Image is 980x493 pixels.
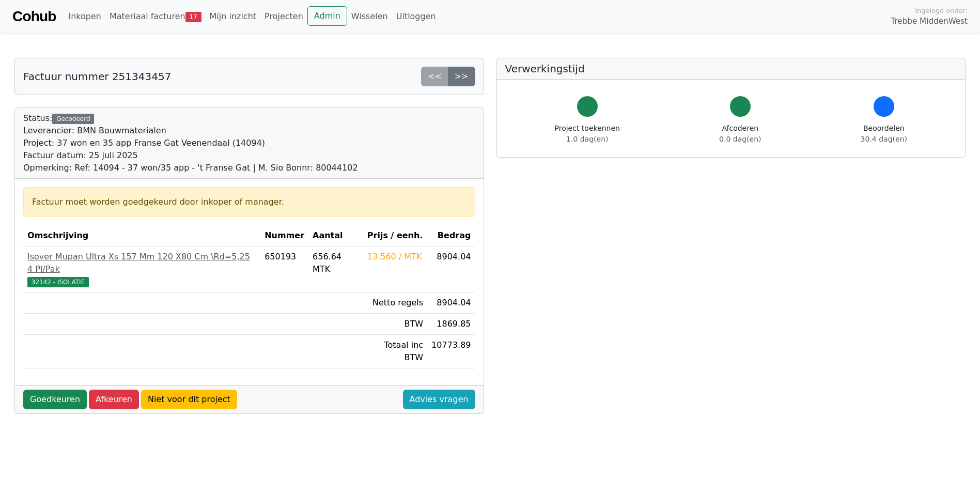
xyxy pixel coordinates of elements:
[505,63,957,75] h5: Verwerkingstijd
[448,67,475,86] a: >>
[427,314,475,335] td: 1869.85
[27,251,256,288] a: Isover Mupan Ultra Xs 157 Mm 120 X80 Cm \Rd=5,25 4 Pl/Pak32142 - ISOLATIE
[308,225,363,246] th: Aantal
[23,162,358,174] div: Opmerking: Ref: 14094 - 37 won/35 app - 't Franse Gat | M. Sio Bonnr: 80044102
[367,251,423,263] div: 13.560 / MTK
[861,135,907,143] span: 30.4 dag(en)
[23,390,87,409] a: Goedkeuren
[185,12,201,22] span: 17
[105,6,206,27] a: Materiaal facturen17
[313,251,359,275] div: 656.64 MTK
[260,246,308,292] td: 650193
[307,6,347,26] a: Admin
[89,390,139,409] a: Afkeuren
[427,292,475,314] td: 8904.04
[23,137,358,149] div: Project: 37 won en 35 app Franse Gat Veenendaal (14094)
[260,6,307,27] a: Projecten
[427,246,475,292] td: 8904.04
[891,16,968,27] span: Trebbe MiddenWest
[363,335,427,368] td: Totaal inc BTW
[363,314,427,335] td: BTW
[566,135,608,143] span: 1.0 dag(en)
[52,114,94,124] div: Gecodeerd
[23,149,358,162] div: Factuur datum: 25 juli 2025
[27,277,89,287] span: 32142 - ISOLATIE
[347,6,392,27] a: Wisselen
[403,390,475,409] a: Advies vragen
[32,196,466,208] div: Factuur moet worden goedgekeurd door inkoper of manager.
[392,6,440,27] a: Uitloggen
[27,251,256,275] div: Isover Mupan Ultra Xs 157 Mm 120 X80 Cm \Rd=5,25 4 Pl/Pak
[363,225,427,246] th: Prijs / eenh.
[861,123,907,145] div: Beoordelen
[427,225,475,246] th: Bedrag
[363,292,427,314] td: Netto regels
[12,4,56,29] a: Cohub
[555,123,620,145] div: Project toekennen
[260,225,308,246] th: Nummer
[23,112,358,174] div: Status:
[23,225,260,246] th: Omschrijving
[719,123,761,145] div: Afcoderen
[915,6,968,16] span: Ingelogd onder:
[23,125,358,137] div: Leverancier: BMN Bouwmaterialen
[719,135,761,143] span: 0.0 dag(en)
[23,70,171,83] h5: Factuur nummer 251343457
[206,6,261,27] a: Mijn inzicht
[427,335,475,368] td: 10773.89
[141,390,237,409] a: Niet voor dit project
[64,6,105,27] a: Inkopen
